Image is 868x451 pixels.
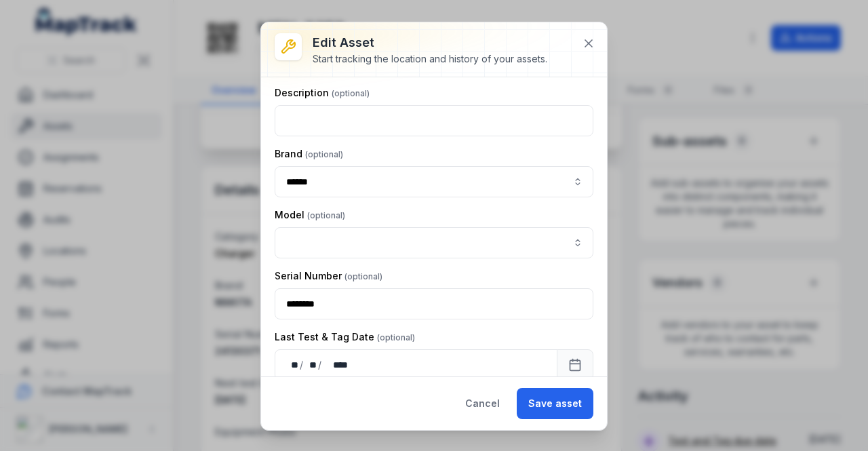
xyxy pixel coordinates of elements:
[275,330,415,344] label: Last Test & Tag Date
[318,358,323,372] div: /
[454,388,511,419] button: Cancel
[557,349,593,380] button: Calendar
[304,358,318,372] div: month,
[275,269,382,283] label: Serial Number
[300,358,304,372] div: /
[313,52,547,66] div: Start tracking the location and history of your assets.
[275,227,593,258] input: asset-edit:cf[ae11ba15-1579-4ecc-996c-910ebae4e155]-label
[323,358,349,372] div: year,
[517,388,593,419] button: Save asset
[275,208,345,222] label: Model
[275,166,593,197] input: asset-edit:cf[95398f92-8612-421e-aded-2a99c5a8da30]-label
[313,33,547,52] h3: Edit asset
[275,147,343,161] label: Brand
[286,358,300,372] div: day,
[275,86,370,100] label: Description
